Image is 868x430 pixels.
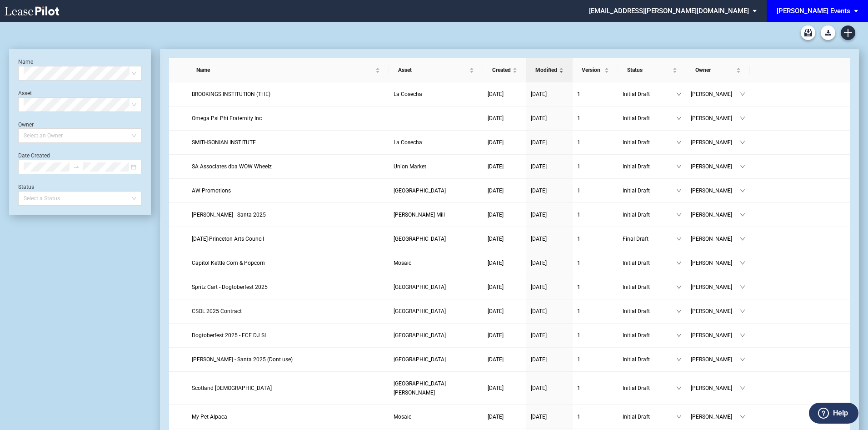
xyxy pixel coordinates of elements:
[192,186,384,195] a: AW Promotions
[488,163,504,170] span: [DATE]
[398,66,468,75] span: Asset
[488,356,504,363] span: [DATE]
[531,355,568,364] a: [DATE]
[676,414,682,420] span: down
[488,331,522,340] a: [DATE]
[394,139,422,146] span: La Cosecha
[833,407,848,419] label: Help
[740,236,745,242] span: down
[691,283,740,292] span: [PERSON_NAME]
[676,116,682,121] span: down
[531,385,547,391] span: [DATE]
[531,234,568,243] a: [DATE]
[18,59,33,65] label: Name
[531,90,568,99] a: [DATE]
[192,163,272,170] span: SA Associates dba WOW Wheelz
[488,187,504,194] span: [DATE]
[577,236,580,242] span: 1
[488,90,522,99] a: [DATE]
[577,284,580,290] span: 1
[192,90,384,99] a: BROOKINGS INSTITUTION (THE)
[488,114,522,123] a: [DATE]
[531,284,547,290] span: [DATE]
[488,236,504,242] span: [DATE]
[676,212,682,218] span: down
[740,164,745,169] span: down
[691,307,740,316] span: [PERSON_NAME]
[488,234,522,243] a: [DATE]
[623,138,676,147] span: Initial Draft
[394,187,446,194] span: Downtown Palm Beach Gardens
[627,66,671,75] span: Status
[821,25,835,40] a: Download Blank Form
[488,308,504,314] span: [DATE]
[488,115,504,121] span: [DATE]
[73,164,80,170] span: to
[577,115,580,121] span: 1
[394,332,446,339] span: Freshfields Village
[488,283,522,292] a: [DATE]
[531,163,547,170] span: [DATE]
[192,258,384,268] a: Capitol Kettle Corn & Popcorn
[18,184,34,190] label: Status
[394,284,446,290] span: Freshfields Village
[488,260,504,266] span: [DATE]
[531,212,547,218] span: [DATE]
[691,258,740,268] span: [PERSON_NAME]
[394,308,446,314] span: Freshfields Village
[18,90,32,96] label: Asset
[483,58,526,82] th: Created
[531,412,568,421] a: [DATE]
[192,139,256,146] span: SMITHSONIAN INSTITUTE
[492,66,511,75] span: Created
[394,356,446,363] span: Freshfields Village
[192,114,384,123] a: Omega Psi Phi Fraternity Inc
[488,385,504,391] span: [DATE]
[192,284,268,290] span: Spritz Cart - Dogtoberfest 2025
[531,384,568,393] a: [DATE]
[531,210,568,219] a: [DATE]
[531,331,568,340] a: [DATE]
[192,210,384,219] a: [PERSON_NAME] - Santa 2025
[196,66,374,75] span: Name
[394,162,479,171] a: Union Market
[623,355,676,364] span: Initial Draft
[488,139,504,146] span: [DATE]
[531,236,547,242] span: [DATE]
[488,212,504,218] span: [DATE]
[394,331,479,340] a: [GEOGRAPHIC_DATA]
[577,139,580,146] span: 1
[686,58,750,82] th: Owner
[691,210,740,219] span: [PERSON_NAME]
[577,258,614,268] a: 1
[488,414,504,420] span: [DATE]
[577,356,580,363] span: 1
[192,384,384,393] a: Scotland [DEMOGRAPHIC_DATA]
[192,356,293,363] span: Edwin McCora - Santa 2025 (Dont use)
[740,284,745,290] span: down
[394,212,445,218] span: Atherton Mill
[801,25,815,40] a: Archive
[488,186,522,195] a: [DATE]
[577,138,614,147] a: 1
[623,384,676,393] span: Initial Draft
[488,91,504,97] span: [DATE]
[394,234,479,243] a: [GEOGRAPHIC_DATA]
[841,25,855,40] a: Create new document
[394,260,411,266] span: Mosaic
[582,66,603,75] span: Version
[192,138,384,147] a: SMITHSONIAN INSTITUTE
[573,58,618,82] th: Version
[740,188,745,193] span: down
[623,162,676,171] span: Initial Draft
[577,162,614,171] a: 1
[740,91,745,97] span: down
[488,210,522,219] a: [DATE]
[18,152,50,159] label: Date Created
[488,355,522,364] a: [DATE]
[394,236,446,242] span: Princeton Shopping Center
[488,138,522,147] a: [DATE]
[691,384,740,393] span: [PERSON_NAME]
[192,412,384,421] a: My Pet Alpaca
[526,58,573,82] th: Modified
